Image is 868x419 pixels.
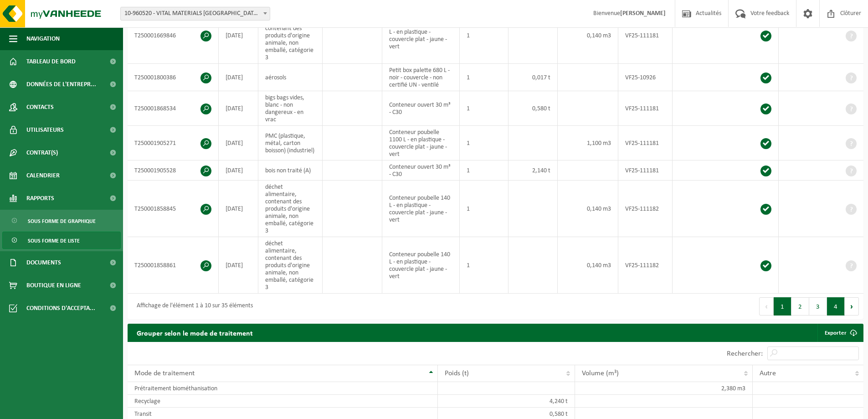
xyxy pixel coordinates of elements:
td: déchet alimentaire, contenant des produits d'origine animale, non emballé, catégorie 3 [258,7,323,64]
td: T250001858845 [128,181,219,237]
td: déchet alimentaire, contenant des produits d'origine animale, non emballé, catégorie 3 [258,181,323,237]
span: Poids (t) [445,370,469,377]
span: Sous forme de graphique [28,212,96,230]
td: Conteneur poubelle 140 L - en plastique - couvercle plat - jaune - vert [382,237,459,294]
label: Rechercher: [727,350,763,357]
strong: [PERSON_NAME] [620,10,666,17]
td: VF25-111182 [618,181,673,237]
button: Previous [759,297,774,316]
td: 1 [460,7,509,64]
span: Contacts [26,96,54,119]
span: Tableau de bord [26,50,76,73]
td: 1 [460,64,509,91]
td: [DATE] [219,7,258,64]
a: Sous forme de liste [2,232,121,249]
td: [DATE] [219,237,258,294]
td: Conteneur poubelle 140 L - en plastique - couvercle plat - jaune - vert [382,181,459,237]
button: 4 [827,297,845,316]
h2: Grouper selon le mode de traitement [128,324,262,341]
td: T250001858861 [128,237,219,294]
td: 0,017 t [508,64,558,91]
td: [DATE] [219,91,258,126]
span: Autre [760,370,776,377]
td: T250001905528 [128,160,219,181]
td: 4,240 t [438,395,575,408]
span: Données de l'entrepr... [26,73,96,96]
td: T250001800386 [128,64,219,91]
td: Conteneur ouvert 30 m³ - C30 [382,91,459,126]
a: Sous forme de graphique [2,212,121,229]
td: Conteneur poubelle 140 L - en plastique - couvercle plat - jaune - vert [382,7,459,64]
span: Calendrier [26,164,60,187]
td: 2,380 m3 [575,382,752,395]
td: 1 [460,237,509,294]
td: VF25-111181 [618,7,673,64]
td: 1 [460,91,509,126]
td: VF25-111181 [618,126,673,160]
span: 10-960520 - VITAL MATERIALS BELGIUM S.A. - TILLY [120,7,270,21]
td: Conteneur ouvert 30 m³ - C30 [382,160,459,181]
td: 1 [460,160,509,181]
td: 0,140 m3 [558,181,618,237]
span: Conditions d'accepta... [26,297,95,320]
td: 2,140 t [508,160,558,181]
td: [DATE] [219,160,258,181]
span: 10-960520 - VITAL MATERIALS BELGIUM S.A. - TILLY [121,7,270,20]
td: VF25-10926 [618,64,673,91]
span: Sous forme de liste [28,232,80,249]
td: VF25-111182 [618,237,673,294]
button: 1 [774,297,791,316]
td: T250001905271 [128,126,219,160]
button: 3 [809,297,827,316]
td: 0,140 m3 [558,7,618,64]
td: 1 [460,181,509,237]
span: Volume (m³) [582,370,619,377]
td: T250001669846 [128,7,219,64]
td: Petit box palette 680 L - noir - couvercle - non certifié UN - ventilé [382,64,459,91]
td: 0,580 t [508,91,558,126]
button: Next [845,297,859,316]
a: Exporter [817,324,863,342]
td: Recyclage [128,395,438,408]
td: [DATE] [219,126,258,160]
span: Utilisateurs [26,119,64,141]
td: VF25-111181 [618,91,673,126]
span: Contrat(s) [26,141,58,164]
td: bois non traité (A) [258,160,323,181]
td: 1 [460,126,509,160]
button: 2 [791,297,809,316]
td: 1,100 m3 [558,126,618,160]
td: PMC (plastique, métal, carton boisson) (industriel) [258,126,323,160]
span: Navigation [26,27,60,50]
span: Boutique en ligne [26,274,81,297]
td: Conteneur poubelle 1100 L - en plastique - couvercle plat - jaune - vert [382,126,459,160]
td: déchet alimentaire, contenant des produits d'origine animale, non emballé, catégorie 3 [258,237,323,294]
span: Documents [26,251,61,274]
span: Rapports [26,187,54,210]
td: Prétraitement biométhanisation [128,382,438,395]
div: Affichage de l'élément 1 à 10 sur 35 éléments [132,298,253,315]
td: bigs bags vides, blanc - non dangereux - en vrac [258,91,323,126]
td: [DATE] [219,64,258,91]
td: [DATE] [219,181,258,237]
span: Mode de traitement [134,370,195,377]
td: T250001868534 [128,91,219,126]
td: VF25-111181 [618,160,673,181]
td: 0,140 m3 [558,237,618,294]
td: aérosols [258,64,323,91]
